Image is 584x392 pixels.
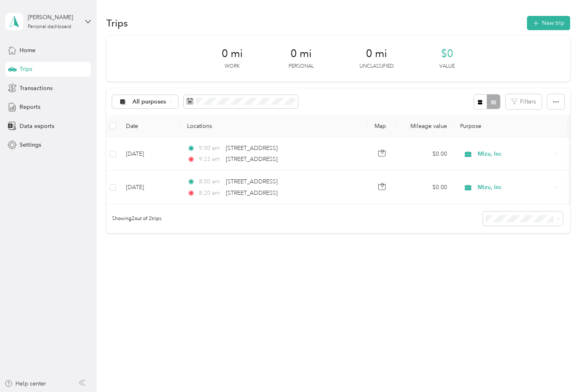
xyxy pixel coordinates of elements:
[289,63,314,70] p: Personal
[359,63,394,70] p: Unclassified
[28,24,71,29] div: Personal dashboard
[20,103,40,111] span: Reports
[106,19,128,27] h1: Trips
[397,115,454,137] th: Mileage value
[4,379,46,388] button: Help center
[478,150,552,159] span: Mizu, Inc
[119,137,181,171] td: [DATE]
[20,141,41,149] span: Settings
[20,46,35,55] span: Home
[397,137,454,171] td: $0.00
[226,189,278,196] span: [STREET_ADDRESS]
[132,99,166,105] span: All purposes
[454,115,568,137] th: Purpose
[199,189,222,198] span: 8:20 am
[199,144,222,153] span: 9:00 am
[291,47,312,60] span: 0 mi
[366,47,387,60] span: 0 mi
[222,47,243,60] span: 0 mi
[20,122,54,130] span: Data exports
[199,177,222,186] span: 8:00 am
[225,63,240,70] p: Work
[397,171,454,204] td: $0.00
[28,13,79,22] div: [PERSON_NAME]
[368,115,397,137] th: Map
[538,346,584,392] iframe: Everlance-gr Chat Button Frame
[226,145,278,152] span: [STREET_ADDRESS]
[506,94,542,109] button: Filters
[527,16,570,30] button: New trip
[226,178,278,185] span: [STREET_ADDRESS]
[20,84,53,92] span: Transactions
[226,156,278,163] span: [STREET_ADDRESS]
[119,115,181,137] th: Date
[478,183,552,192] span: Mizu, Inc
[106,215,161,222] span: Showing 2 out of 2 trips
[181,115,368,137] th: Locations
[20,65,32,73] span: Trips
[199,155,222,164] span: 9:23 am
[119,171,181,204] td: [DATE]
[439,63,455,70] p: Value
[441,47,453,60] span: $0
